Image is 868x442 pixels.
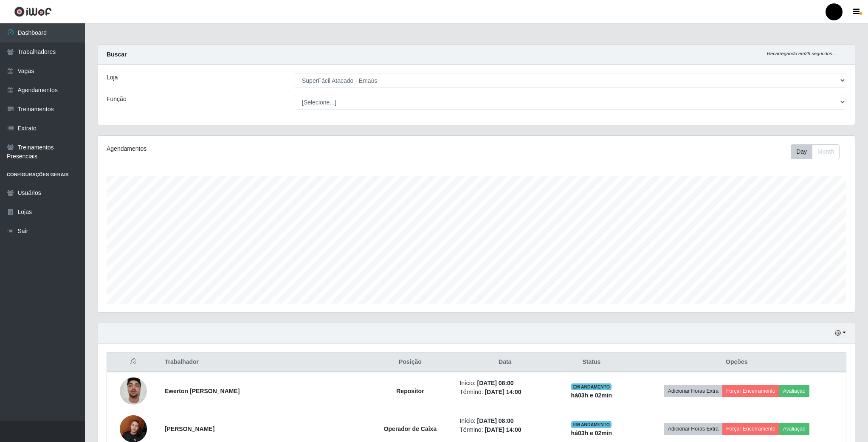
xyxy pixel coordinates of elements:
button: Forçar Encerramento [722,385,779,397]
span: EM ANDAMENTO [571,383,612,390]
button: Day [791,144,812,159]
th: Opções [628,352,846,372]
li: Término: [459,388,550,397]
img: 1741968469890.jpeg [120,373,147,409]
strong: há 03 h e 02 min [571,430,612,436]
strong: Operador de Caixa [384,425,437,432]
time: [DATE] 14:00 [485,389,521,395]
li: Início: [459,417,550,425]
button: Adicionar Horas Extra [664,423,722,435]
button: Avaliação [779,385,809,397]
th: Data [454,352,555,372]
span: EM ANDAMENTO [571,421,612,428]
button: Forçar Encerramento [722,423,779,435]
strong: Repositor [396,388,424,394]
time: [DATE] 14:00 [485,426,521,433]
i: Recarregando em 29 segundos... [767,51,836,56]
strong: há 03 h e 02 min [571,392,612,399]
strong: Buscar [107,51,127,58]
time: [DATE] 08:00 [477,380,514,386]
strong: [PERSON_NAME] [165,425,214,432]
button: Adicionar Horas Extra [664,385,722,397]
th: Posição [366,352,455,372]
strong: Ewerton [PERSON_NAME] [165,388,240,394]
div: First group [791,144,840,159]
time: [DATE] 08:00 [477,417,514,424]
li: Término: [459,425,550,434]
th: Status [555,352,627,372]
label: Função [107,95,127,104]
label: Loja [107,73,118,82]
img: CoreUI Logo [14,6,52,17]
th: Trabalhador [160,352,366,372]
button: Month [812,144,840,159]
div: Toolbar with button groups [791,144,846,159]
li: Início: [459,379,550,388]
button: Avaliação [779,423,809,435]
div: Agendamentos [107,144,407,153]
